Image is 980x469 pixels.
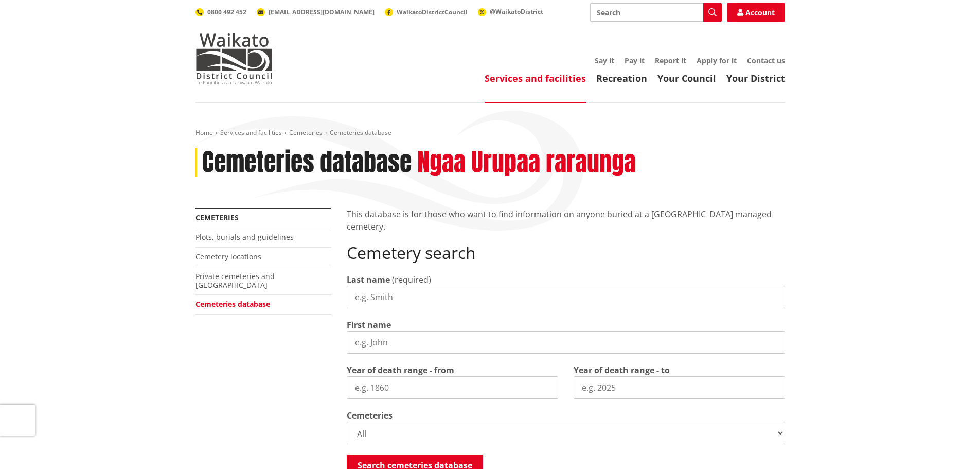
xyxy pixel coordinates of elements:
a: Say it [595,56,614,65]
a: 0800 492 452 [195,8,246,16]
span: Cemeteries database [330,128,391,137]
a: Your Council [657,72,716,84]
span: @WaikatoDistrict [490,7,543,16]
nav: breadcrumb [195,129,785,137]
a: Cemeteries [195,213,239,222]
span: 0800 492 452 [207,8,246,16]
a: Recreation [596,72,647,84]
h1: Cemeteries database [202,148,412,178]
label: Last name [347,273,390,286]
h2: Ngaa Urupaa raraunga [417,148,636,178]
a: Plots, burials and guidelines [195,232,294,242]
a: Contact us [747,56,785,65]
span: WaikatoDistrictCouncil [397,8,468,16]
span: [EMAIL_ADDRESS][DOMAIN_NAME] [269,8,375,16]
a: Cemetery locations [195,252,261,262]
input: e.g. Smith [347,286,785,308]
a: Home [195,128,213,137]
a: [EMAIL_ADDRESS][DOMAIN_NAME] [257,8,375,16]
input: e.g. John [347,331,785,354]
label: Year of death range - from [347,364,454,376]
label: First name [347,319,391,331]
img: Waikato District Council - Te Kaunihera aa Takiwaa o Waikato [195,33,273,84]
a: Services and facilities [485,72,586,84]
a: Cemeteries database [195,299,270,309]
a: @WaikatoDistrict [478,7,543,16]
a: Pay it [625,56,645,65]
label: Cemeteries [347,409,393,422]
a: WaikatoDistrictCouncil [385,8,468,16]
label: Year of death range - to [574,364,670,376]
p: This database is for those who want to find information on anyone buried at a [GEOGRAPHIC_DATA] m... [347,208,785,233]
input: e.g. 1860 [347,376,558,399]
h2: Cemetery search [347,243,785,263]
input: Search input [590,3,722,22]
a: Services and facilities [220,128,282,137]
a: Report it [655,56,686,65]
span: (required) [392,274,431,285]
a: Your District [726,72,785,84]
a: Cemeteries [289,128,323,137]
a: Account [727,3,785,22]
a: Apply for it [697,56,737,65]
input: e.g. 2025 [574,376,785,399]
a: Private cemeteries and [GEOGRAPHIC_DATA] [195,271,275,290]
